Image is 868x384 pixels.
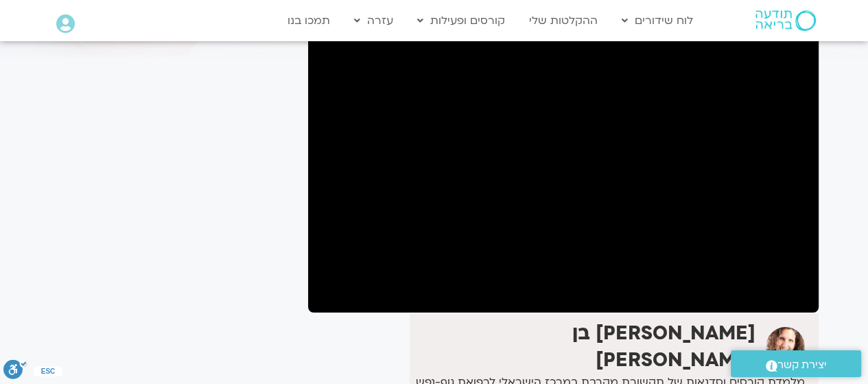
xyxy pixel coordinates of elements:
[281,8,337,34] a: תמכו בנו
[522,8,605,34] a: ההקלטות שלי
[572,320,755,372] strong: [PERSON_NAME] בן [PERSON_NAME]
[766,327,805,366] img: שאנייה כהן בן חיים
[755,10,816,31] img: תודעה בריאה
[615,8,700,34] a: לוח שידורים
[347,8,400,34] a: עזרה
[777,356,827,374] span: יצירת קשר
[410,8,512,34] a: קורסים ופעילות
[308,25,819,313] iframe: תקשורת מקרבת בזמני משבר קיצוניים ואחריהם עם שאנייה כהן בן חיים - מפגש 2 - 6.8.25
[731,350,861,377] a: יצירת קשר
